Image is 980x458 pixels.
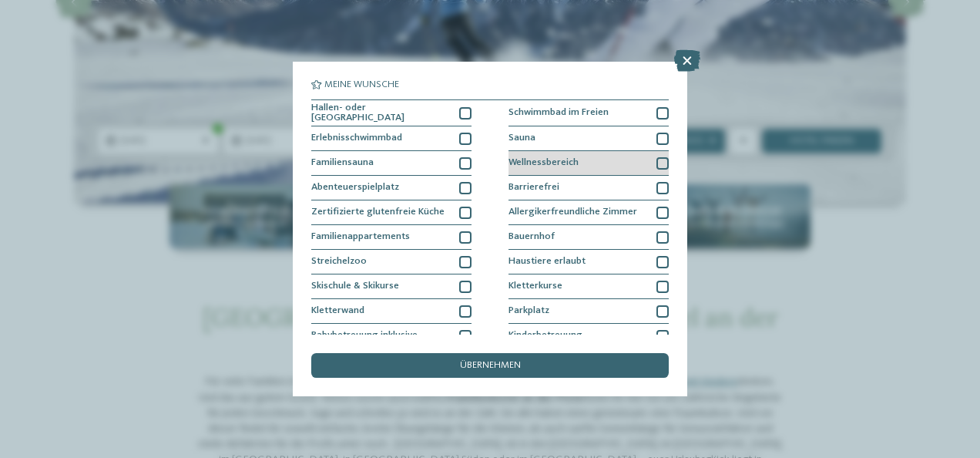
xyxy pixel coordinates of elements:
span: Bauernhof [508,232,555,242]
span: Meine Wünsche [324,80,399,90]
span: Barrierefrei [508,183,559,193]
span: Erlebnisschwimmbad [311,133,402,143]
span: Streichelzoo [311,257,367,267]
span: Kletterkurse [508,281,562,291]
span: Wellnessbereich [508,158,579,168]
span: Sauna [508,133,535,143]
span: Babybetreuung inklusive [311,331,418,341]
span: Zertifizierte glutenfreie Küche [311,207,445,217]
span: Schwimmbad im Freien [508,108,609,118]
span: Parkplatz [508,306,549,316]
span: Haustiere erlaubt [508,257,586,267]
span: Skischule & Skikurse [311,281,399,291]
span: Familiensauna [311,158,374,168]
span: Allergikerfreundliche Zimmer [508,207,637,217]
span: Kletterwand [311,306,364,316]
span: Familienappartements [311,232,410,242]
span: Kinderbetreuung [508,331,582,341]
span: übernehmen [460,361,521,371]
span: Hallen- oder [GEOGRAPHIC_DATA] [311,103,450,123]
span: Abenteuerspielplatz [311,183,399,193]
